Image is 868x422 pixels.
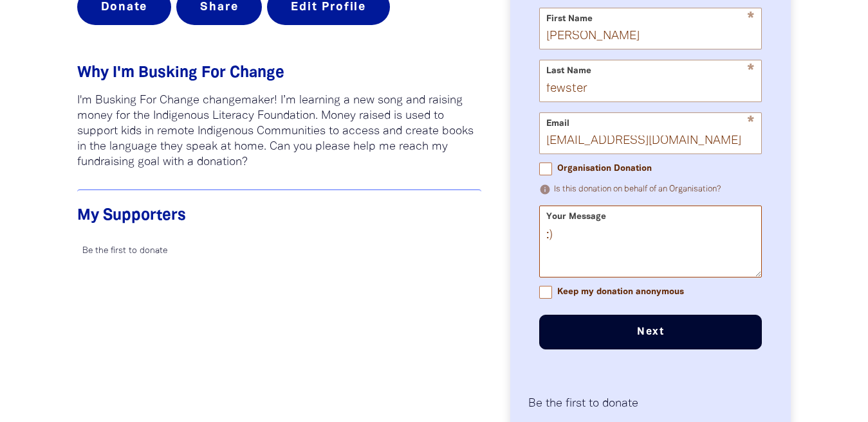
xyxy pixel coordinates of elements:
h4: My Supporters [77,206,482,225]
p: Is this donation on behalf of an Organisation? [539,182,762,197]
button: Next [539,315,762,349]
p: Be the first to donate [528,396,638,412]
span: Why I'm Busking For Change [77,66,284,80]
textarea: :) [540,229,761,277]
span: Keep my donation anonymous [557,286,684,298]
input: Keep my donation anonymous [539,286,552,299]
input: Organisation Donation [539,163,552,175]
span: Organisation Donation [557,163,652,175]
div: Paginated content [77,236,482,267]
i: info [539,184,551,195]
div: Donation stream [77,206,482,267]
p: I'm Busking For Change changemaker! I’m learning a new song and raising money for the Indigenous ... [77,93,482,170]
p: Be the first to donate [82,243,477,259]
